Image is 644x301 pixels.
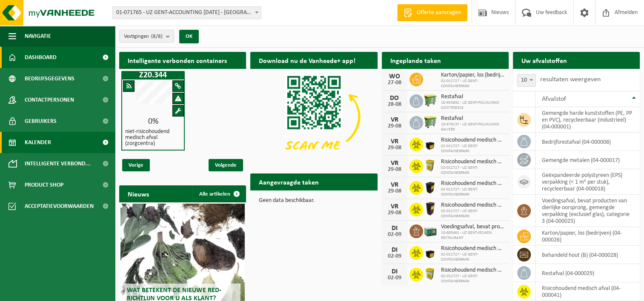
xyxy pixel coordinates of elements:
span: Vorige [122,159,150,171]
div: 29-08 [386,167,403,173]
a: Offerte aanvragen [397,4,467,21]
div: 29-08 [386,123,403,129]
img: WB-0660-HPE-GN-51 [423,115,438,129]
div: 29-08 [386,188,403,194]
h2: Aangevraagde taken [250,173,327,190]
span: Risicohoudend medisch afval [441,159,504,165]
div: VR [386,138,403,145]
span: Gebruikers [25,111,57,132]
span: 02-011727 - UZ GENT-CONTAINERPARK [441,144,504,154]
span: Restafval [441,94,504,100]
div: 27-08 [386,80,403,86]
button: Vestigingen(8/8) [119,30,174,43]
div: 28-08 [386,102,403,108]
h2: Intelligente verbonden containers [119,52,246,68]
span: Restafval [441,115,504,122]
td: restafval (04-000029) [535,264,640,282]
label: resultaten weergeven [540,76,601,83]
h2: Uw afvalstoffen [513,52,575,68]
img: Download de VHEPlus App [250,69,377,164]
count: (8/8) [151,34,163,39]
div: DI [386,247,403,253]
td: karton/papier, los (bedrijven) (04-000026) [535,227,640,246]
span: 02-011727 - UZ GENT-CONTAINERPARK [441,209,504,219]
td: risicohoudend medisch afval (04-000041) [535,282,640,301]
span: Bedrijfsgegevens [25,68,74,89]
span: 02-011727 - UZ GENT-CONTAINERPARK [441,165,504,176]
span: Risicohoudend medisch afval [441,245,504,252]
span: Product Shop [25,174,63,196]
h2: Nieuws [119,185,157,202]
td: behandeld hout (B) (04-000028) [535,246,640,264]
div: VR [386,182,403,188]
div: DO [386,95,403,102]
span: Contactpersonen [25,89,74,111]
span: Risicohoudend medisch afval [441,202,504,209]
img: LP-SB-00030-HPE-51 [423,245,438,259]
span: 10-978137 - UZ GENT-POLIKLINIEK GAVERE [441,122,504,132]
span: Navigatie [25,26,51,47]
img: LP-SB-00050-HPE-51 [423,180,438,194]
span: Afvalstof [542,96,566,102]
div: 0% [122,117,184,126]
span: Risicohoudend medisch afval [441,137,504,144]
img: PB-LB-0680-HPE-GN-01 [423,223,438,238]
td: geëxpandeerde polystyreen (EPS) verpakking (< 1 m² per stuk), recycleerbaar (04-000018) [535,169,640,195]
span: Volgende [209,159,243,171]
div: 02-09 [386,275,403,281]
span: 02-011727 - UZ GENT-CONTAINERPARK [441,187,504,197]
h2: Download nu de Vanheede+ app! [250,52,364,68]
div: DI [386,268,403,275]
span: Vestigingen [124,30,163,43]
div: VR [386,160,403,167]
td: bedrijfsrestafval (04-000008) [535,133,640,151]
span: 10 [517,74,536,87]
h1: Z20.344 [123,71,183,80]
img: LP-SB-00060-HPE-51 [423,202,438,216]
span: 02-011727 - UZ GENT-CONTAINERPARK [441,79,504,89]
td: voedingsafval, bevat producten van dierlijke oorsprong, gemengde verpakking (exclusief glas), cat... [535,195,640,227]
img: LP-SB-00030-HPE-51 [423,136,438,151]
img: LP-SB-00045-CRB-21 [423,158,438,173]
img: LP-SB-00045-CRB-21 [423,267,438,281]
span: 02-011727 - UZ GENT-CONTAINERPARK [441,252,504,262]
span: Offerte aanvragen [415,9,463,17]
span: Risicohoudend medisch afval [441,267,504,274]
span: 01-071765 - UZ GENT-ACCOUNTING 0 BC - GENT [113,7,261,19]
span: 10-953892 - UZ GENT-POLIKLINIEK OOSTERZELE [441,100,504,111]
div: VR [386,116,403,123]
span: Intelligente verbond... [25,153,91,174]
span: Dashboard [25,47,57,68]
div: 29-08 [386,210,403,216]
td: gemengde harde kunststoffen (PE, PP en PVC), recycleerbaar (industrieel) (04-000001) [535,107,640,133]
span: Risicohoudend medisch afval [441,180,504,187]
span: 10-893461 - UZ GENT-KEUKEN RESTAURANT [441,230,504,241]
p: Geen data beschikbaar. [259,198,369,204]
span: 02-011727 - UZ GENT-CONTAINERPARK [441,274,504,284]
h4: niet-risicohoudend medisch afval (zorgcentra) [125,129,181,147]
img: WB-0660-HPE-GN-51 [423,93,438,108]
button: OK [179,30,199,43]
div: 29-08 [386,145,403,151]
span: Kalender [25,132,51,153]
div: VR [386,203,403,210]
a: Alle artikelen [192,185,245,202]
span: 01-071765 - UZ GENT-ACCOUNTING 0 BC - GENT [112,6,261,19]
div: 02-09 [386,232,403,238]
div: WO [386,73,403,80]
div: 02-09 [386,253,403,259]
span: Karton/papier, los (bedrijven) [441,72,504,79]
span: 10 [518,74,535,86]
div: DI [386,225,403,232]
span: Acceptatievoorwaarden [25,196,94,217]
span: Voedingsafval, bevat producten van dierlijke oorsprong, gemengde verpakking (exc... [441,224,504,230]
td: gemengde metalen (04-000017) [535,151,640,169]
h2: Ingeplande taken [382,52,449,68]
